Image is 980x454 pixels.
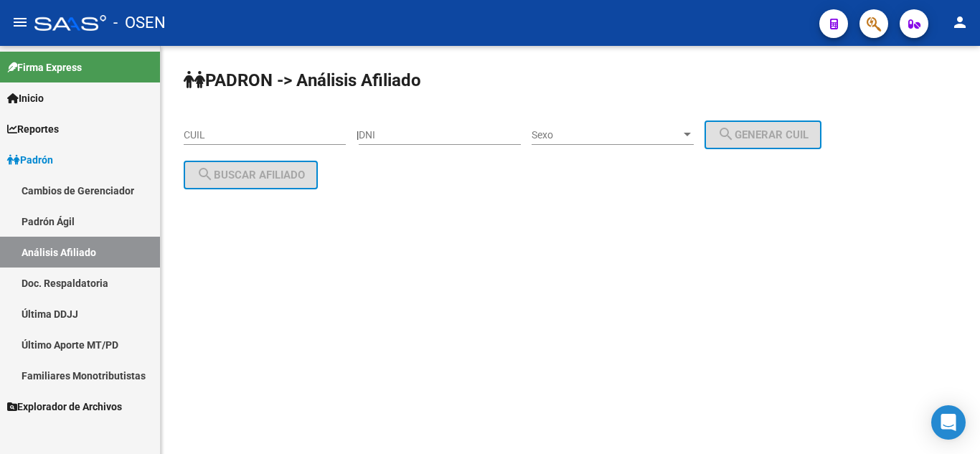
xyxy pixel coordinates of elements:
[717,126,735,143] mat-icon: search
[532,129,681,141] span: Sexo
[113,7,166,39] span: - OSEN
[197,166,214,183] mat-icon: search
[717,128,809,141] span: Generar CUIL
[11,14,29,31] mat-icon: menu
[951,14,969,31] mat-icon: person
[7,121,59,137] span: Reportes
[7,60,82,75] span: Firma Express
[197,169,305,181] span: Buscar afiliado
[931,405,966,440] div: Open Intercom Messenger
[705,120,821,149] button: Generar CUIL
[7,399,122,415] span: Explorador de Archivos
[357,129,832,141] div: |
[184,70,421,90] strong: PADRON -> Análisis Afiliado
[7,90,44,106] span: Inicio
[7,152,53,168] span: Padrón
[184,161,318,189] button: Buscar afiliado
